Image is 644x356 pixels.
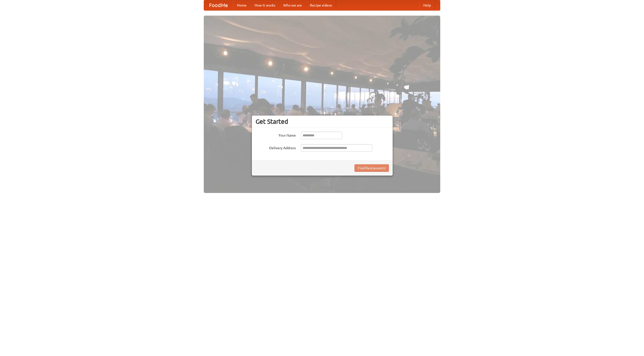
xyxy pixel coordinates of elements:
a: Who we are [279,0,306,10]
a: How it works [251,0,279,10]
a: Help [419,0,435,10]
a: Home [233,0,251,10]
button: Find Restaurants! [354,164,389,172]
label: Your Name [256,132,296,138]
label: Delivery Address [256,144,296,150]
a: FoodMe [204,0,233,10]
h3: Get Started [256,118,389,125]
a: Recipe videos [306,0,336,10]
